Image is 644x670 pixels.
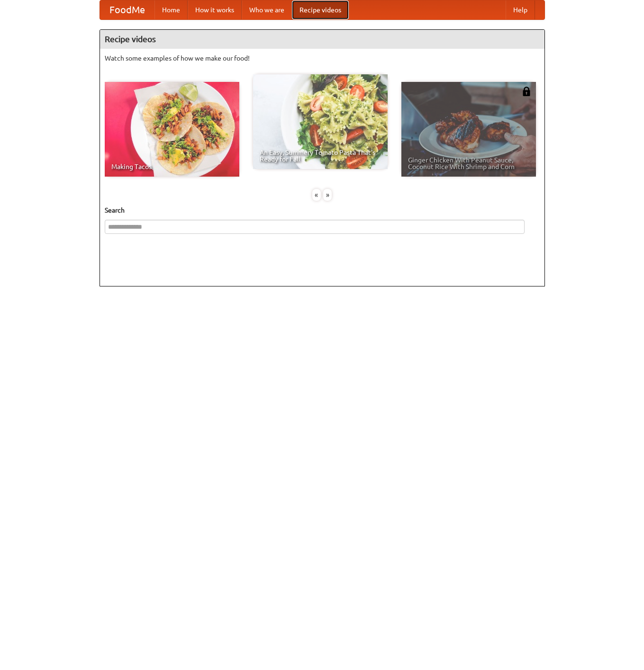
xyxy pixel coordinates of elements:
h4: Recipe videos [100,30,544,49]
a: Who we are [242,0,292,19]
img: 483408.png [522,87,531,96]
a: FoodMe [100,0,154,19]
span: An Easy, Summery Tomato Pasta That's Ready for Fall [260,149,381,162]
a: How it works [188,0,242,19]
a: Making Tacos [105,82,239,177]
h5: Search [105,205,540,215]
a: Recipe videos [292,0,349,19]
p: Watch some examples of how we make our food! [105,54,540,63]
a: An Easy, Summery Tomato Pasta That's Ready for Fall [253,74,388,169]
a: Home [154,0,188,19]
div: « [312,189,321,201]
span: Making Tacos [111,163,233,170]
a: Help [506,0,535,19]
div: » [323,189,332,201]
